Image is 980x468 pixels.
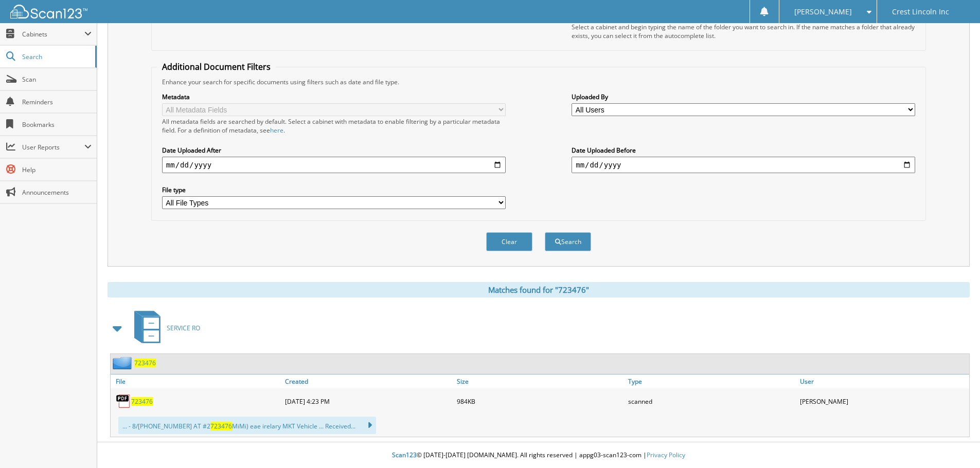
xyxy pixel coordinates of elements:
a: Privacy Policy [647,451,685,459]
label: Uploaded By [572,92,915,101]
a: File [111,375,282,388]
label: Date Uploaded After [162,146,506,155]
div: [DATE] 4:23 PM [282,391,454,411]
div: 984KB [454,391,626,411]
span: Scan [22,75,92,84]
span: SERVICE RO [167,324,200,332]
div: Matches found for "723476" [108,282,970,297]
a: 723476 [131,397,153,406]
div: Select a cabinet and begin typing the name of the folder you want to search in. If the name match... [572,23,915,40]
label: Date Uploaded Before [572,146,915,155]
span: Search [22,52,90,61]
label: Metadata [162,92,506,101]
legend: Additional Document Filters [157,61,276,72]
img: folder2.png [113,357,134,369]
a: here [270,126,283,135]
input: end [572,157,915,173]
iframe: Chat Widget [929,419,980,468]
span: Scan123 [392,451,417,459]
span: [PERSON_NAME] [794,9,852,15]
span: Reminders [22,98,92,106]
span: Bookmarks [22,120,92,129]
span: Announcements [22,188,92,197]
span: 723476 [210,422,232,430]
a: 723476 [134,359,156,367]
img: PDF.png [116,394,131,409]
button: Clear [486,232,532,251]
div: ... - 8/[PHONE_NUMBER] AT #2 MiMi) eae irelary MKT Vehicle ... Received... [118,417,376,434]
a: Created [282,375,454,388]
button: Search [545,232,591,251]
span: Help [22,165,92,174]
a: Size [454,375,626,388]
span: Cabinets [22,30,84,39]
input: start [162,157,506,173]
span: Crest Lincoln Inc [892,9,949,15]
a: Type [626,375,797,388]
div: [PERSON_NAME] [797,391,969,411]
div: Enhance your search for specific documents using filters such as date and file type. [157,78,920,86]
span: User Reports [22,143,84,152]
div: © [DATE]-[DATE] [DOMAIN_NAME]. All rights reserved | appg03-scan123-com | [97,443,980,468]
a: SERVICE RO [128,308,200,348]
div: scanned [626,391,797,411]
a: User [797,375,969,388]
label: File type [162,185,506,194]
div: All metadata fields are searched by default. Select a cabinet with metadata to enable filtering b... [162,117,506,135]
img: scan123-logo-white.svg [10,5,87,18]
